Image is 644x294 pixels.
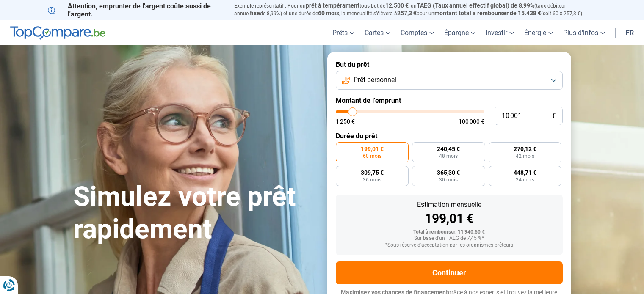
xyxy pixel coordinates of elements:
[354,75,396,85] span: Prêt personnel
[417,2,534,9] span: TAEG (Taux annuel effectif global) de 8,99%
[397,10,417,16] span: 257,3 €
[621,20,639,45] a: fr
[250,10,260,16] span: fixe
[514,146,536,152] span: 270,12 €
[73,181,317,246] h1: Simulez votre prêt rapidement
[343,242,556,248] div: *Sous réserve d'acceptation par les organismes prêteurs
[336,118,355,124] span: 1 250 €
[343,229,556,235] div: Total à rembourser: 11 940,60 €
[459,118,484,124] span: 100 000 €
[363,177,381,182] span: 36 mois
[336,132,563,140] label: Durée du prêt
[10,26,105,40] img: TopCompare
[343,201,556,208] div: Estimation mensuelle
[336,96,563,104] label: Montant de l'emprunt
[343,236,556,242] div: Sur base d'un TAEG de 7,45 %*
[318,10,339,16] span: 60 mois
[439,154,458,159] span: 48 mois
[395,20,439,45] a: Comptes
[434,10,541,16] span: montant total à rembourser de 15.438 €
[516,154,534,159] span: 42 mois
[552,113,556,120] span: €
[516,177,534,182] span: 24 mois
[437,170,460,176] span: 365,30 €
[48,2,224,18] p: Attention, emprunter de l'argent coûte aussi de l'argent.
[359,20,395,45] a: Cartes
[361,146,384,152] span: 199,01 €
[306,2,359,9] span: prêt à tempérament
[519,20,558,45] a: Énergie
[234,2,597,17] p: Exemple représentatif : Pour un tous but de , un (taux débiteur annuel de 8,99%) et une durée de ...
[558,20,610,45] a: Plus d'infos
[439,20,481,45] a: Épargne
[336,60,563,69] label: But du prêt
[385,2,409,9] span: 12.500 €
[327,20,359,45] a: Prêts
[343,212,556,225] div: 199,01 €
[439,177,458,182] span: 30 mois
[437,146,460,152] span: 240,45 €
[361,170,384,176] span: 309,75 €
[514,170,536,176] span: 448,71 €
[481,20,519,45] a: Investir
[336,261,563,284] button: Continuer
[363,154,381,159] span: 60 mois
[336,71,563,90] button: Prêt personnel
